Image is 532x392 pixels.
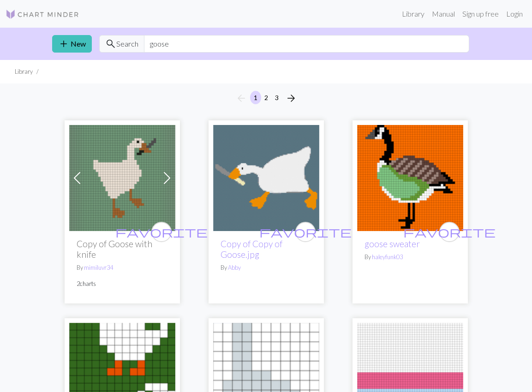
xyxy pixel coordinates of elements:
a: Goose.jpg [213,172,319,181]
a: haleyfunk03 [372,253,403,261]
a: Manual [428,5,459,23]
span: search [105,37,116,50]
h2: Copy of Goose with knife [77,238,168,260]
img: goose.png [69,125,175,231]
button: 2 [261,91,272,104]
a: New [52,35,92,53]
p: By [221,263,312,272]
a: Login [502,5,526,23]
button: favourite [151,222,172,242]
p: By [77,263,168,272]
a: goose 3 [357,370,463,379]
button: Next [282,91,300,106]
a: goose sweater [365,238,420,249]
a: Sign up free [459,5,502,23]
i: favourite [115,223,208,241]
button: 3 [271,91,282,104]
a: Goose chart [69,370,175,379]
span: add [58,37,69,50]
img: goose sweater [357,125,463,231]
a: goose sweater [357,172,463,181]
p: 2 charts [77,279,168,288]
i: favourite [259,223,352,241]
span: arrow_forward [286,92,297,105]
a: Copy of Copy of Goose.jpg [221,238,282,260]
span: favorite [259,225,352,239]
a: mimiluvr34 [84,264,113,271]
p: By [365,253,456,261]
span: favorite [403,225,496,239]
a: goose [213,370,319,379]
nav: Page navigation [232,91,300,106]
img: Logo [6,9,79,20]
a: goose.png [69,172,175,181]
span: favorite [115,225,208,239]
i: Next [286,93,297,104]
img: Goose.jpg [213,125,319,231]
span: Search [116,38,138,49]
button: favourite [439,222,460,242]
li: Library [15,67,33,76]
button: favourite [295,222,316,242]
a: Library [398,5,428,23]
a: Abby [228,264,241,271]
i: favourite [403,223,496,241]
button: 1 [250,91,261,104]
